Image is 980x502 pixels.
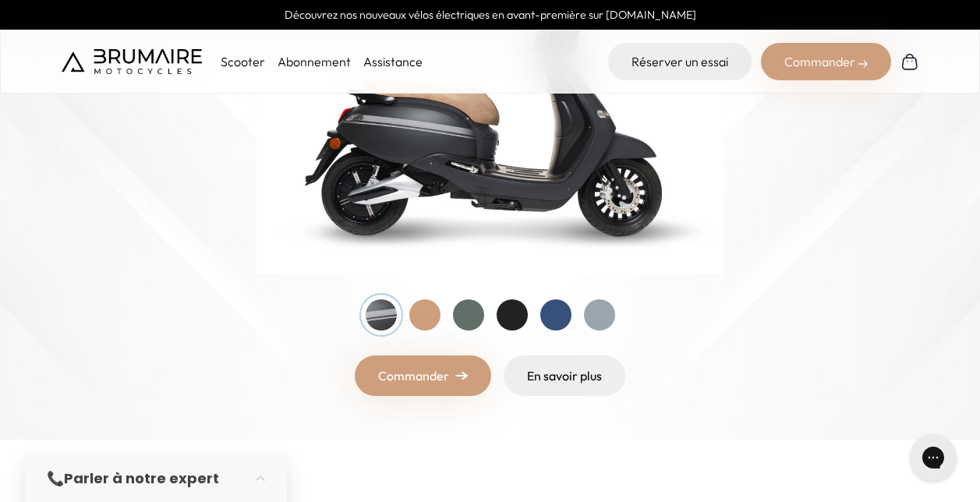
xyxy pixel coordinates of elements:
[761,43,891,80] div: Commander
[355,355,491,396] a: Commander
[902,429,964,486] iframe: Gorgias live chat messenger
[455,371,468,380] img: right-arrow.png
[504,355,625,396] a: En savoir plus
[221,52,265,71] p: Scooter
[278,54,351,69] a: Abonnement
[62,49,202,74] img: Brumaire Motocycles
[608,43,752,80] a: Réserver un essai
[858,59,868,69] img: right-arrow-2.png
[900,52,919,71] img: Panier
[363,54,423,69] a: Assistance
